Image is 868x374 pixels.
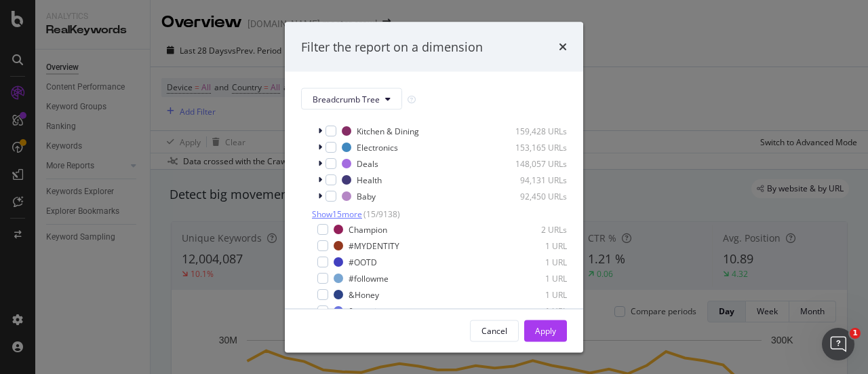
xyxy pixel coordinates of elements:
div: Kitchen & Dining [357,125,419,136]
div: 1 URL [500,288,567,300]
div: 1 URL [500,256,567,267]
div: &Honey [349,288,379,300]
span: ( 15 / 9138 ) [363,208,400,220]
div: 92,450 URLs [500,190,567,202]
div: 153,165 URLs [500,141,567,153]
span: Breadcrumb Tree [313,93,380,105]
button: Breadcrumb Tree [301,88,402,110]
div: 159,428 URLs [500,125,567,136]
div: times [559,38,567,56]
div: #OOTD [349,256,377,267]
iframe: Intercom live chat [822,328,854,360]
div: #MYDENTITY [349,240,399,251]
div: #followme [349,272,389,284]
div: Health [357,174,382,185]
div: Champion [349,223,387,235]
div: &merci [349,305,376,316]
div: 1 URL [500,240,567,251]
div: 94,131 URLs [500,174,567,185]
div: 148,057 URLs [500,157,567,169]
button: Cancel [470,320,519,341]
span: Show 15 more [312,208,362,220]
div: 1 URL [500,305,567,316]
div: Cancel [481,324,507,336]
div: Electronics [357,141,398,153]
div: Deals [357,157,378,169]
button: Apply [524,320,567,341]
div: Apply [535,324,556,336]
div: Baby [357,190,376,202]
div: modal [285,22,583,352]
div: Filter the report on a dimension [301,38,483,56]
div: 1 URL [500,272,567,284]
div: 2 URLs [500,223,567,235]
span: 1 [850,328,861,339]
